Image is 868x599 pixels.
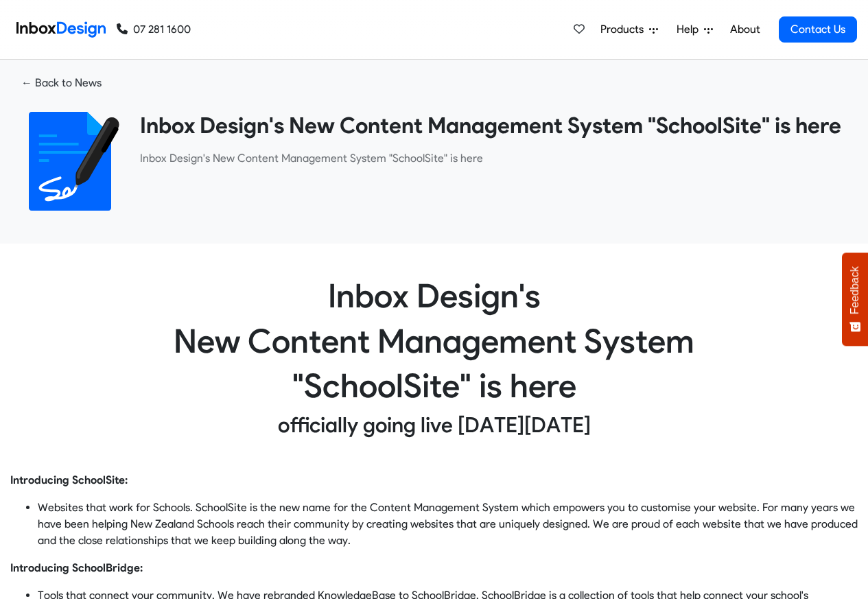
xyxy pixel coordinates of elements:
[10,277,858,316] h1: Inbox Design's
[10,561,143,574] strong: Introducing SchoolBridge:
[10,473,128,486] strong: Introducing SchoolSite:
[21,112,119,211] img: 2022_01_18_icon_signature.svg
[10,412,858,439] h3: officially going live [DATE][DATE]
[595,16,664,43] a: Products
[117,21,191,38] a: 07 281 1600
[779,16,857,43] a: Contact Us
[677,21,704,38] span: Help
[10,71,113,95] a: ← Back to News
[600,21,649,38] span: Products
[849,266,861,314] span: Feedback
[671,16,718,43] a: Help
[726,16,764,43] a: About
[38,500,858,549] li: Websites that work for Schools. SchoolSite is the new name for the Content Management System whic...
[140,112,847,139] heading: Inbox Design's New Content Management System "SchoolSite" is here
[10,322,858,362] h1: New Content Management System
[842,252,868,346] button: Feedback - Show survey
[10,366,858,406] h1: "SchoolSite" is here
[140,150,847,167] p: ​Inbox Design's New Content Management System "SchoolSite" is here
